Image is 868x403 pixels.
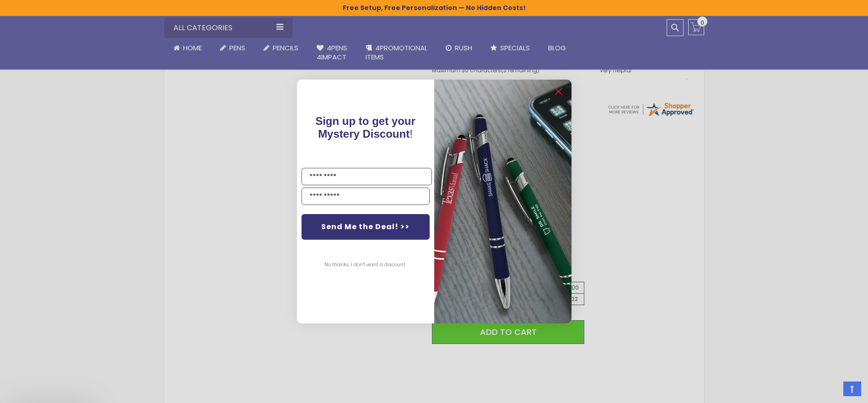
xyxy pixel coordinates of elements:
span: Sign up to get your Mystery Discount [315,115,415,140]
input: YOUR EMAIL [302,188,430,205]
button: Send Me the Deal! >> [302,214,430,240]
button: No thanks, I don't want a discount. [320,253,411,276]
img: 081b18bf-2f98-4675-a917-09431eb06994.jpeg [434,80,571,323]
iframe: Google Customer Reviews [793,378,868,403]
span: ! [315,115,415,140]
button: Close dialog [551,84,566,99]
